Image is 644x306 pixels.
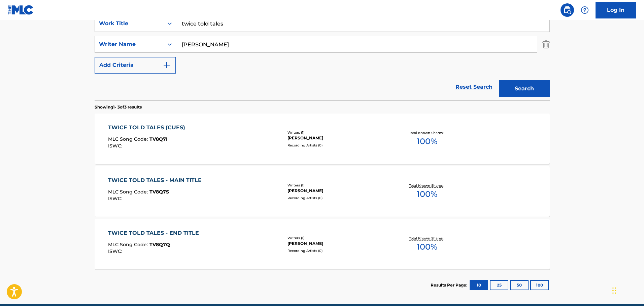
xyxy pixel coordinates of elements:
p: Total Known Shares: [409,183,445,188]
div: Help [578,3,591,17]
button: Add Criteria [95,57,176,74]
span: MLC Song Code : [108,242,149,248]
div: [PERSON_NAME] [287,241,389,247]
div: Writers ( 1 ) [287,235,389,241]
div: Writers ( 1 ) [287,130,389,135]
p: Results Per Page: [431,282,469,288]
span: ISWC : [108,143,124,149]
div: TWICE TOLD TALES - MAIN TITLE [108,176,205,184]
span: 100 % [417,188,437,200]
div: [PERSON_NAME] [287,188,389,194]
a: Log In [596,2,636,18]
button: 25 [490,280,508,290]
button: Search [499,80,550,97]
img: 9d2ae6d4665cec9f34b9.svg [163,61,171,69]
p: Total Known Shares: [409,236,445,241]
div: TWICE TOLD TALES (CUES) [108,124,189,132]
div: Recording Artists ( 0 ) [287,195,389,201]
span: MLC Song Code : [108,136,149,142]
div: [PERSON_NAME] [287,135,389,141]
p: Showing 1 - 3 of 3 results [95,104,142,110]
img: Delete Criterion [542,36,550,53]
div: TWICE TOLD TALES - END TITLE [108,229,202,237]
p: Total Known Shares: [409,130,445,135]
div: Recording Artists ( 0 ) [287,143,389,148]
img: help [581,6,589,14]
span: ISWC : [108,248,124,254]
span: TV8Q7Q [149,242,170,248]
span: MLC Song Code : [108,189,149,195]
span: TV8Q7I [149,136,168,142]
div: Drag [612,280,616,301]
a: Reset Search [452,80,496,94]
div: Work Title [99,19,160,28]
span: TV8Q7S [149,189,169,195]
span: 100 % [417,241,437,253]
a: TWICE TOLD TALES (CUES)MLC Song Code:TV8Q7IISWC:Writers (1)[PERSON_NAME]Recording Artists (0)Tota... [95,114,550,164]
iframe: Chat Widget [610,274,644,306]
a: Public Search [561,3,574,17]
div: Recording Artists ( 0 ) [287,248,389,253]
button: 10 [470,280,488,290]
a: TWICE TOLD TALES - MAIN TITLEMLC Song Code:TV8Q7SISWC:Writers (1)[PERSON_NAME]Recording Artists (... [95,166,550,217]
div: Writer Name [99,40,160,48]
form: Search Form [95,15,550,100]
a: TWICE TOLD TALES - END TITLEMLC Song Code:TV8Q7QISWC:Writers (1)[PERSON_NAME]Recording Artists (0... [95,219,550,269]
span: 100 % [417,135,437,147]
img: MLC Logo [8,5,34,15]
div: Writers ( 1 ) [287,183,389,188]
img: search [563,6,571,14]
span: ISWC : [108,195,124,202]
button: 50 [510,280,529,290]
button: 100 [530,280,549,290]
